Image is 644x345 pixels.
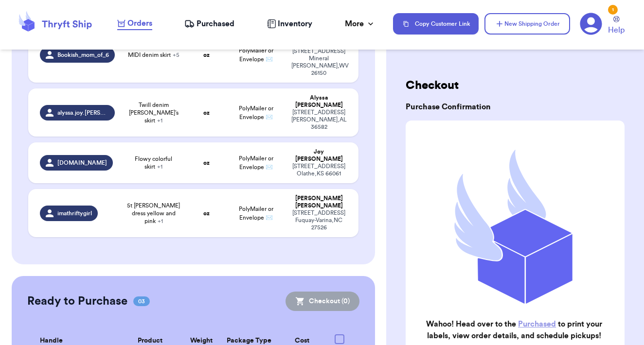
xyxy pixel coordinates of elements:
[127,17,152,29] span: Orders
[267,18,312,30] a: Inventory
[484,13,570,34] button: New Shipping Order
[518,320,556,328] a: Purchased
[291,148,346,163] div: Joy [PERSON_NAME]
[413,318,615,342] h2: Wahoo! Head over to the to print your labels, view order details, and schedule pickups!
[203,110,210,116] strong: oz
[239,206,273,221] span: PolyMailer or Envelope ✉️
[126,101,181,124] span: Twill denim [PERSON_NAME]’s skirt
[157,164,162,170] span: + 1
[406,101,625,113] h3: Purchase Confirmation
[291,195,346,209] div: [PERSON_NAME] [PERSON_NAME]
[239,105,273,120] span: PolyMailer or Envelope ✉️
[184,18,234,30] a: Purchased
[580,13,602,35] a: 1
[173,52,179,58] span: + 5
[117,17,152,30] a: Orders
[393,13,479,34] button: Copy Customer Link
[291,163,346,177] div: [STREET_ADDRESS] Olathe , KS 66061
[291,48,346,77] div: [STREET_ADDRESS] Mineral [PERSON_NAME] , WV 26150
[608,5,618,15] div: 1
[608,24,625,36] span: Help
[126,202,181,225] span: 5t [PERSON_NAME] dress yellow and pink
[128,51,179,59] span: MIDI denim skirt
[57,51,109,59] span: Bookish_mom_of_6
[203,52,210,58] strong: oz
[291,109,346,131] div: [STREET_ADDRESS] [PERSON_NAME] , AL 36582
[203,160,210,166] strong: oz
[57,159,107,167] span: [DOMAIN_NAME]
[126,155,181,171] span: Flowy colorful skirt
[27,293,127,309] h2: Ready to Purchase
[239,155,273,170] span: PolyMailer or Envelope ✉️
[278,18,312,30] span: Inventory
[157,118,162,123] span: + 1
[291,209,346,231] div: [STREET_ADDRESS] Fuquay-Varina , NC 27526
[57,109,109,117] span: alyssa.joy.[PERSON_NAME]
[197,18,234,30] span: Purchased
[286,292,359,311] button: Checkout (0)
[133,296,150,306] span: 03
[57,209,92,217] span: imathriftygirl
[608,16,625,36] a: Help
[406,78,625,93] h2: Checkout
[158,218,163,224] span: + 1
[291,94,346,109] div: Alyssa [PERSON_NAME]
[345,18,376,30] div: More
[203,210,210,216] strong: oz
